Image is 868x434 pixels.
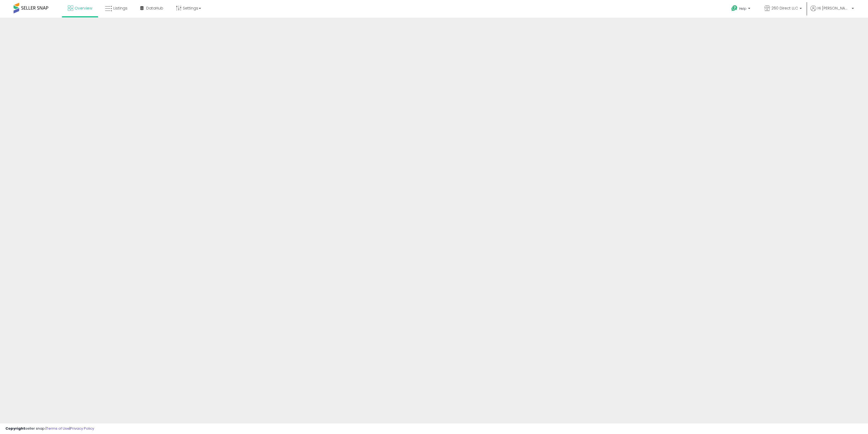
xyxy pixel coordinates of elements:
[75,5,92,11] span: Overview
[727,1,756,18] a: Help
[146,5,163,11] span: DataHub
[771,5,798,11] span: 260 Direct LLC
[113,5,127,11] span: Listings
[818,5,850,11] span: Hi [PERSON_NAME]
[739,6,746,11] span: Help
[731,5,738,12] i: Get Help
[810,5,854,18] a: Hi [PERSON_NAME]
